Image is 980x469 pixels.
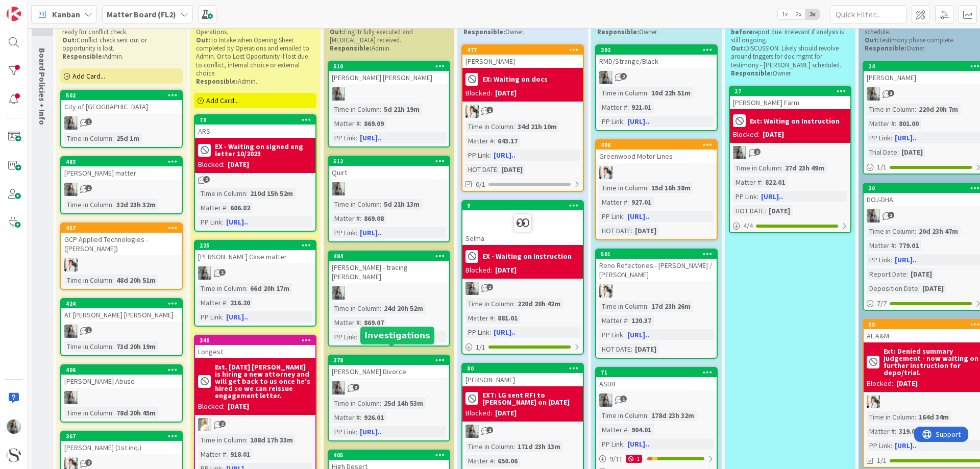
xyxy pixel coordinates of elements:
[599,102,627,113] div: Matter #
[596,368,717,377] div: 71
[198,418,211,431] img: KS
[198,202,226,213] div: Matter #
[462,105,583,118] div: KT
[627,196,629,208] span: :
[495,265,517,276] div: [DATE]
[361,118,386,129] div: 869.09
[486,107,493,113] span: 1
[61,100,182,113] div: City of [GEOGRAPHIC_DATA]
[596,368,717,390] div: 71ASDB
[462,282,583,295] div: LG
[465,150,489,161] div: PP Link
[599,182,647,193] div: Time in Column
[867,118,895,129] div: Matter #
[495,135,520,146] div: 643.17
[596,45,717,68] div: 392RMD/Strange/Black
[332,381,345,394] img: LG
[599,196,627,208] div: Matter #
[647,87,649,98] span: :
[64,258,78,271] img: KT
[360,133,382,142] a: [URL]..
[360,427,382,436] a: [URL]..
[623,211,625,222] span: :
[599,225,631,236] div: HOT DATE
[596,71,717,84] div: LG
[599,166,612,179] img: KT
[198,266,211,280] img: LG
[731,44,745,53] strong: Out:
[61,258,182,271] div: KT
[867,146,897,158] div: Trial Date
[916,226,961,237] div: 20d 23h 47m
[360,213,361,224] span: :
[332,87,345,101] img: LG
[61,432,182,454] div: 367[PERSON_NAME] (1st inq.)
[332,104,380,115] div: Time in Column
[61,183,182,196] div: LG
[891,254,892,265] span: :
[196,78,314,86] p: Admin.
[596,259,717,281] div: Reno Refectories - [PERSON_NAME] / [PERSON_NAME]
[494,135,495,146] span: :
[733,146,746,159] img: LG
[61,224,182,255] div: 457GCP Applied Technologies - ([PERSON_NAME])
[61,391,182,404] div: LG
[61,299,182,322] div: 424AT [PERSON_NAME] [PERSON_NAME]
[465,164,497,175] div: HOT DATE
[226,202,228,213] span: :
[867,209,880,223] img: LG
[64,116,78,130] img: LG
[61,224,182,233] div: 457
[494,151,516,160] a: [URL]..
[763,129,784,140] div: [DATE]
[360,228,382,237] a: [URL]..
[867,395,880,408] img: KT
[195,115,315,125] div: 70
[916,104,961,115] div: 220d 20h 7m
[597,28,639,36] strong: Responsible:
[332,213,360,224] div: Matter #
[72,71,105,81] span: Add Card...
[482,76,548,83] b: EX: Waiting on docs
[601,46,717,54] div: 392
[462,45,583,68] div: 477[PERSON_NAME]
[805,9,819,19] span: 3x
[733,177,761,188] div: Matter #
[52,8,80,20] span: Kanban
[380,104,381,115] span: :
[601,141,717,149] div: 496
[196,77,238,86] strong: Responsible:
[61,166,182,180] div: [PERSON_NAME] matter
[465,88,492,98] div: Blocked:
[329,356,449,378] div: 378[PERSON_NAME] Divorce
[332,118,360,129] div: Matter #
[61,157,182,166] div: 483
[329,261,449,283] div: [PERSON_NAME] - tracing [PERSON_NAME]
[64,391,78,404] img: LG
[381,104,422,115] div: 5d 21h 19m
[895,118,896,129] span: :
[915,226,916,237] span: :
[465,135,494,146] div: Matter #
[248,188,296,199] div: 210d 15h 52m
[733,191,757,202] div: PP Link
[596,140,717,163] div: 496Greenwood Motor Lines
[734,88,850,95] div: 27
[782,162,827,174] div: 27d 23h 49m
[631,225,632,236] span: :
[64,183,78,196] img: LG
[195,125,315,138] div: ARS
[623,116,625,127] span: :
[462,364,583,386] div: 80[PERSON_NAME]
[462,425,583,438] div: LG
[599,71,612,84] img: LG
[7,7,21,21] img: Visit kanbanzone.com
[361,213,386,224] div: 869.08
[766,205,793,216] div: [DATE]
[228,159,249,170] div: [DATE]
[730,219,850,232] div: 4/4
[599,116,623,127] div: PP Link
[867,132,891,143] div: PP Link
[599,393,612,407] img: LG
[462,55,583,68] div: [PERSON_NAME]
